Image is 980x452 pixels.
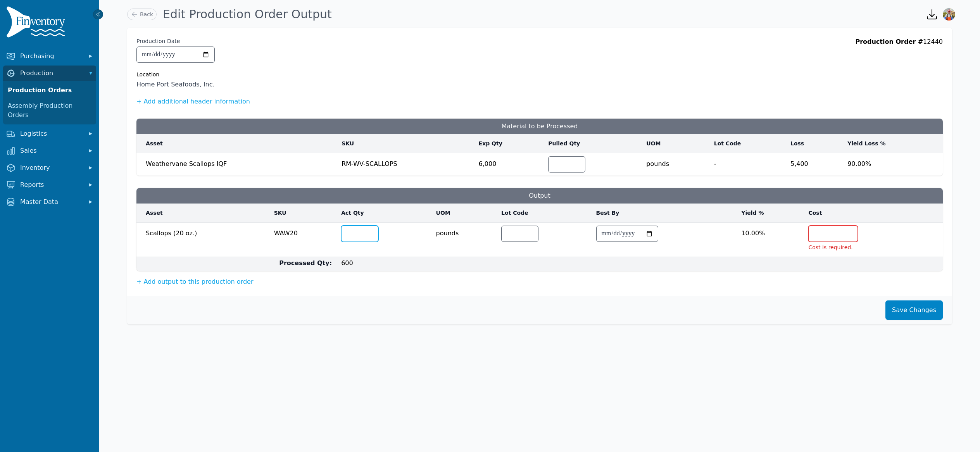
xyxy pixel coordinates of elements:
h1: Edit Production Order Output [163,7,332,21]
span: Purchasing [20,52,82,61]
td: 6,000 [474,153,544,176]
th: Exp Qty [474,134,544,153]
th: UOM [431,204,497,223]
th: Asset [136,134,337,153]
th: UOM [642,134,709,153]
a: Assembly Production Orders [5,98,95,123]
li: Cost is required. [808,243,858,251]
button: + Add output to this production order [136,277,254,286]
td: 5,400 [786,153,843,176]
a: Back [127,9,157,20]
th: Asset [136,204,269,223]
button: Purchasing [3,48,96,64]
a: Production Orders [5,83,95,98]
button: Logistics [3,126,96,141]
img: Sera Wheeler [943,8,955,21]
td: 90.00 [843,153,943,176]
th: SKU [269,204,337,223]
th: SKU [337,134,474,153]
span: % [759,229,765,237]
span: Inventory [20,163,82,173]
span: Master Data [20,197,82,207]
span: Home Port Seafoods, Inc. [136,80,215,89]
div: Location [136,71,215,78]
span: Weathervane Scallops IQF [146,160,227,167]
th: Best By [592,204,737,223]
td: Processed Qty: [136,257,336,271]
td: RM-WV-SCALLOPS [337,153,474,176]
th: Pulled Qty [543,134,642,153]
label: Production Date [136,37,180,45]
span: pounds [436,224,492,238]
span: Reports [20,180,82,190]
button: Sales [3,143,96,159]
span: Production Order # [855,38,923,45]
div: 12440 [855,37,943,89]
span: Scallops (20 oz.) [146,226,265,238]
span: 600 [341,259,353,267]
th: Yield % [737,204,804,223]
h3: Output [136,188,943,204]
span: % [865,160,871,167]
button: Inventory [3,160,96,176]
button: Save Changes [885,300,943,320]
th: Act Qty [336,204,431,223]
span: Production [20,69,82,78]
span: pounds [646,155,704,169]
button: Reports [3,177,96,193]
span: Logistics [20,129,82,138]
td: WAW20 [269,223,337,257]
img: Finventory [6,6,68,41]
th: Lot Code [709,134,786,153]
button: Master Data [3,194,96,210]
th: Loss [786,134,843,153]
th: Cost [804,204,924,223]
span: Sales [20,146,82,155]
th: Yield Loss % [843,134,943,153]
button: + Add additional header information [136,97,250,106]
span: - [714,156,781,169]
td: 10.00 [737,223,804,257]
th: Lot Code [497,204,591,223]
h3: Material to be Processed [136,119,943,134]
button: Production [3,66,96,81]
